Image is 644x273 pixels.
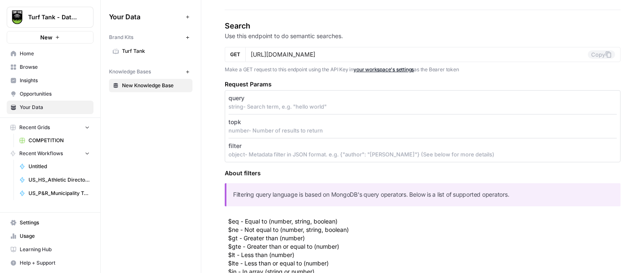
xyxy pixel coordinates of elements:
[109,68,151,75] span: Knowledge Bases
[19,124,50,131] span: Recent Grids
[109,34,133,41] span: Brand Kits
[16,134,93,147] a: COMPETITION
[229,126,617,135] p: number - Number of results to return
[7,31,93,44] button: New
[109,79,192,92] a: New Knowledge Base
[225,80,621,88] h5: Request Params
[228,234,621,242] li: $gt - Greater than (number)
[229,94,244,102] p: query
[229,150,617,159] p: object - Metadata filter in JSON format. e.g. {"author": "[PERSON_NAME]"} (See below for more det...
[229,118,241,126] p: topk
[29,163,90,170] span: Untitled
[228,251,621,259] li: $lt - Less than (number)
[16,173,93,187] a: US_HS_Athletic Director Contact_VERSION2
[228,259,621,268] li: $lte - Less than or equal to (number)
[122,82,189,89] span: New Knowledge Base
[225,169,621,177] h5: About filters
[10,10,25,25] img: Turf Tank - Data Team Logo
[228,226,621,234] li: $ne - Not equal to (number, string, boolean)
[225,65,621,74] p: Make a GET request to this endpoint using the API Key in as the Bearer token
[20,50,90,57] span: Home
[7,121,93,134] button: Recent Grids
[16,187,93,200] a: US_P&R_Municipality Type_VERSION2
[7,147,93,160] button: Recent Workflows
[20,246,90,253] span: Learning Hub
[20,232,90,240] span: Usage
[20,104,90,111] span: Your Data
[28,13,79,21] span: Turf Tank - Data Team
[7,101,93,114] a: Your Data
[19,150,63,157] span: Recent Workflows
[20,90,90,98] span: Opportunities
[7,47,93,60] a: Home
[29,137,90,144] span: COMPETITION
[229,102,617,111] p: string - Search term, e.g. "hello world"
[228,242,621,251] li: $gte - Greater than or equal to (number)
[20,219,90,226] span: Settings
[7,216,93,229] a: Settings
[229,142,241,150] p: filter
[228,217,621,226] li: $eq - Equal to (number, string, boolean)
[40,33,52,42] span: New
[230,51,240,58] span: GET
[7,60,93,74] a: Browse
[122,47,189,55] span: Turf Tank
[109,44,192,58] a: Turf Tank
[16,160,93,173] a: Untitled
[7,256,93,270] button: Help + Support
[109,12,182,22] span: Your Data
[225,20,621,32] h4: Search
[7,87,93,101] a: Opportunities
[7,7,93,28] button: Workspace: Turf Tank - Data Team
[7,229,93,243] a: Usage
[233,190,614,200] p: Filtering query language is based on MongoDB's query operators. Below is a list of supported oper...
[29,190,90,197] span: US_P&R_Municipality Type_VERSION2
[7,74,93,87] a: Insights
[588,50,615,59] button: Copy
[225,32,621,40] p: Use this endpoint to do semantic searches.
[20,63,90,71] span: Browse
[20,77,90,84] span: Insights
[353,66,414,73] a: your workspace's settings
[29,176,90,184] span: US_HS_Athletic Director Contact_VERSION2
[7,243,93,256] a: Learning Hub
[20,259,90,267] span: Help + Support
